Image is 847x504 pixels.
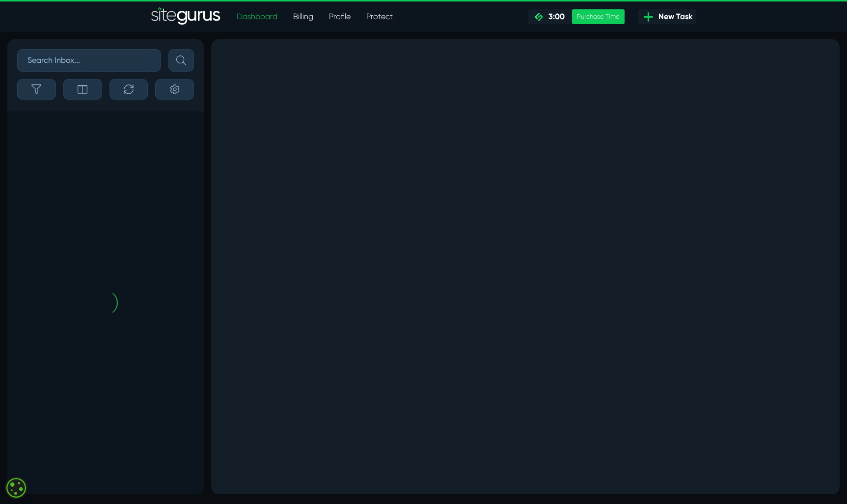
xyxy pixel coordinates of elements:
a: Profile [321,7,358,27]
a: Dashboard [229,7,285,27]
a: Billing [285,7,321,27]
img: Sitegurus Logo [151,7,221,27]
span: New Task [655,11,692,23]
div: Cookie consent button [5,477,27,499]
a: SiteGurus [151,7,221,27]
div: Purchase Time [572,9,625,24]
a: Protect [358,7,401,27]
input: Search Inbox... [17,49,161,72]
a: New Task [638,9,696,24]
span: 3:00 [545,12,565,21]
a: 3:00 Purchase Time [528,9,624,24]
